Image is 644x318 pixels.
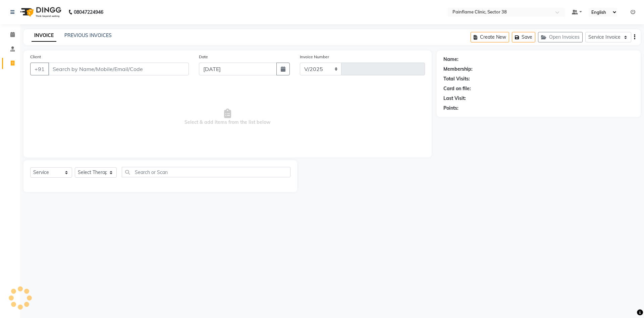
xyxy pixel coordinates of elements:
div: Points: [443,105,459,112]
div: Total Visits: [443,75,470,82]
div: Card on file: [443,85,471,92]
span: Select & add items from the list below [30,83,425,151]
label: Invoice Number [300,54,329,60]
label: Date [199,54,208,60]
a: INVOICE [32,30,56,42]
button: Create New [471,32,509,42]
button: Open Invoices [538,32,583,42]
label: Client [30,54,41,60]
a: PREVIOUS INVOICES [64,32,112,38]
div: Name: [443,56,459,63]
div: Membership: [443,66,473,73]
input: Search by Name/Mobile/Email/Code [48,63,189,75]
img: logo [17,3,63,22]
button: +91 [30,63,49,75]
button: Save [512,32,535,42]
b: 08047224946 [74,3,103,22]
div: Last Visit: [443,95,466,102]
input: Search or Scan [122,167,290,177]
